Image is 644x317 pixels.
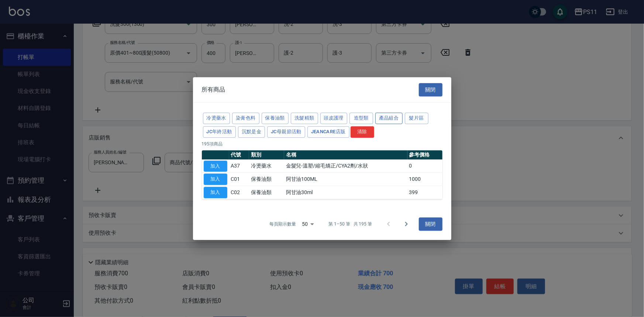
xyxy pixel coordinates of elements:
[204,174,227,185] button: 加入
[204,161,227,172] button: 加入
[262,113,289,124] button: 保養油類
[419,83,442,97] button: 關閉
[407,150,442,160] th: 參考價格
[229,186,249,199] td: C02
[349,113,373,124] button: 造型類
[397,215,415,233] button: Go to next page
[267,126,305,138] button: JC母親節活動
[405,113,428,124] button: 髮片區
[229,159,249,173] td: A37
[249,159,284,173] td: 冷燙藥水
[351,126,374,138] button: 清除
[375,113,403,124] button: 產品組合
[232,113,259,124] button: 染膏色料
[328,221,372,227] p: 第 1–50 筆 共 195 筆
[407,186,442,199] td: 399
[419,217,442,231] button: 關閉
[249,186,284,199] td: 保養油類
[284,150,407,160] th: 名稱
[203,113,230,124] button: 冷燙藥水
[407,159,442,173] td: 0
[249,173,284,186] td: 保養油類
[284,186,407,199] td: 阿甘油30ml
[202,141,442,147] p: 195 項商品
[229,150,249,160] th: 代號
[204,187,227,198] button: 加入
[291,113,318,124] button: 洗髮精類
[407,173,442,186] td: 1000
[202,86,225,93] span: 所有商品
[307,126,349,138] button: JeanCare店販
[229,173,249,186] td: C01
[284,173,407,186] td: 阿甘油100ML
[238,126,265,138] button: 沉默是金
[320,113,348,124] button: 頭皮護理
[249,150,284,160] th: 類別
[299,214,317,234] div: 50
[269,221,296,227] p: 每頁顯示數量
[203,126,236,138] button: JC年終活動
[284,159,407,173] td: 金髮兒-溫塑/縮毛矯正/CYA2劑/水狀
